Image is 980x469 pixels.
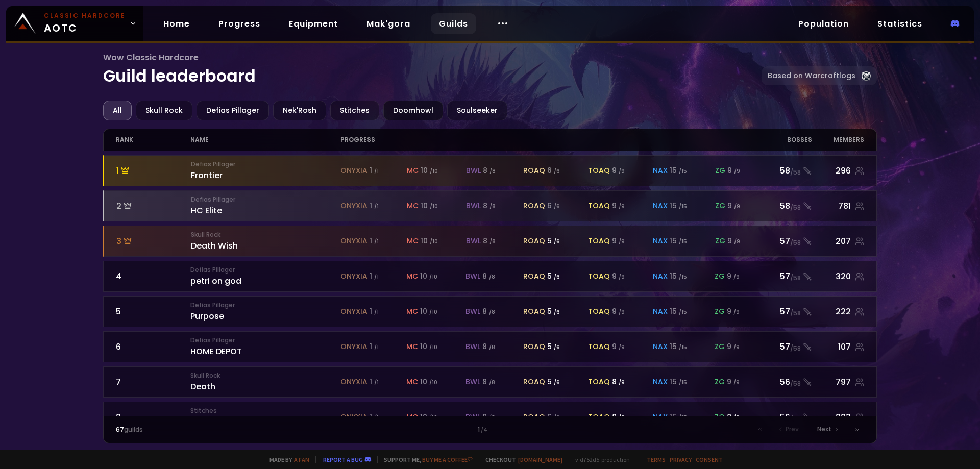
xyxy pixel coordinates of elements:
[431,13,476,34] a: Guilds
[670,377,687,387] div: 15
[190,301,340,323] div: Purpose
[733,308,740,316] small: / 9
[727,341,740,352] div: 9
[421,165,438,176] div: 10
[733,343,740,351] small: / 9
[482,341,495,352] div: 8
[482,412,495,423] div: 8
[752,340,812,353] div: 57
[103,366,877,398] a: 7Skull RockDeathonyxia 1 /1mc 10 /10bwl 8 /8roaq 5 /6toaq 8 /9nax 15 /15zg 9 /956/58797
[421,201,438,211] div: 10
[116,164,191,177] div: 1
[466,201,481,211] span: bwl
[679,379,687,386] small: / 15
[653,165,668,176] span: nax
[421,236,438,246] div: 10
[554,167,560,175] small: / 6
[340,165,367,176] span: onyxia
[588,271,610,282] span: toaq
[465,271,480,282] span: bwl
[670,236,687,246] div: 15
[588,377,610,387] span: toaq
[489,343,495,351] small: / 8
[752,129,812,151] div: Bosses
[190,336,340,345] small: Defias Pillager
[670,165,687,176] div: 15
[323,456,363,463] a: Report a bug
[44,11,126,36] span: AOTC
[330,101,379,120] div: Stitches
[523,377,545,387] span: roaq
[191,195,340,217] div: HC Elite
[733,379,740,386] small: / 9
[619,167,625,175] small: / 9
[281,13,346,34] a: Equipment
[374,203,379,210] small: / 1
[191,230,340,252] div: Death Wish
[554,379,560,386] small: / 6
[482,271,495,282] div: 8
[790,203,801,212] small: / 58
[197,101,269,120] div: Defias Pillager
[547,236,560,246] div: 5
[679,167,687,175] small: / 15
[430,203,438,210] small: / 10
[812,340,865,353] div: 107
[679,238,687,245] small: / 15
[374,238,379,245] small: / 1
[647,456,666,463] a: Terms
[752,376,812,388] div: 56
[190,371,340,393] div: Death
[489,167,496,175] small: / 8
[191,160,340,182] div: Frontier
[790,309,801,318] small: / 58
[790,13,857,34] a: Population
[482,306,495,317] div: 8
[273,101,326,120] div: Nek'Rosh
[406,306,418,317] span: mc
[619,203,625,210] small: / 9
[482,377,495,387] div: 8
[670,201,687,211] div: 15
[653,271,668,282] span: nax
[612,201,625,211] div: 9
[406,412,418,423] span: mc
[44,11,126,20] small: Classic Hardcore
[752,270,812,283] div: 57
[420,341,437,352] div: 10
[340,201,367,211] span: onyxia
[679,203,687,210] small: / 15
[790,414,801,424] small: / 58
[374,273,379,281] small: / 1
[653,341,668,352] span: nax
[466,165,481,176] span: bwl
[588,306,610,317] span: toaq
[786,425,799,434] span: Prev
[420,271,437,282] div: 10
[191,195,340,204] small: Defias Pillager
[483,201,496,211] div: 8
[340,412,367,423] span: onyxia
[812,164,865,177] div: 296
[489,414,495,422] small: / 8
[190,336,340,358] div: HOME DEPOT
[653,377,668,387] span: nax
[116,340,191,353] div: 6
[727,271,740,282] div: 9
[489,379,495,386] small: / 8
[190,265,340,275] small: Defias Pillager
[518,456,562,463] a: [DOMAIN_NAME]
[340,129,752,151] div: progress
[191,230,340,239] small: Skull Rock
[383,101,443,120] div: Doomhowl
[370,236,379,246] div: 1
[569,456,630,463] span: v. d752d5 - production
[612,236,625,246] div: 9
[715,201,725,211] span: zg
[430,238,438,245] small: / 10
[430,167,438,175] small: / 10
[340,271,367,282] span: onyxia
[812,235,865,248] div: 207
[429,379,437,386] small: / 10
[429,273,437,281] small: / 10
